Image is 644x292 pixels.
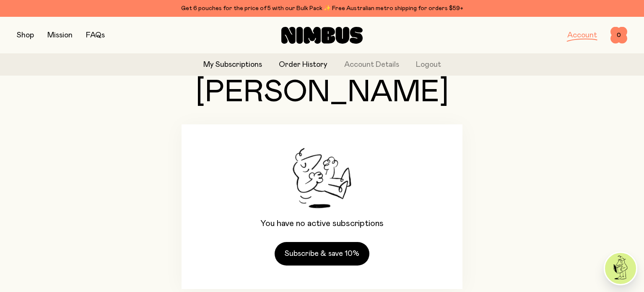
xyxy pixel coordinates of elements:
[610,27,627,44] button: 0
[275,242,369,266] a: Subscribe & save 10%
[344,59,399,71] a: Account Details
[567,32,597,39] a: Account
[182,47,462,108] h1: Hola, [PERSON_NAME]
[86,32,105,39] a: FAQs
[17,3,627,13] div: Get 6 pouches for the price of 5 with our Bulk Pack ✨ Free Australian metro shipping for orders $59+
[279,59,327,71] a: Order History
[416,59,441,71] button: Logout
[203,59,262,71] a: My Subscriptions
[260,218,384,229] p: You have no active subscriptions
[605,253,636,284] img: agent
[47,32,73,39] a: Mission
